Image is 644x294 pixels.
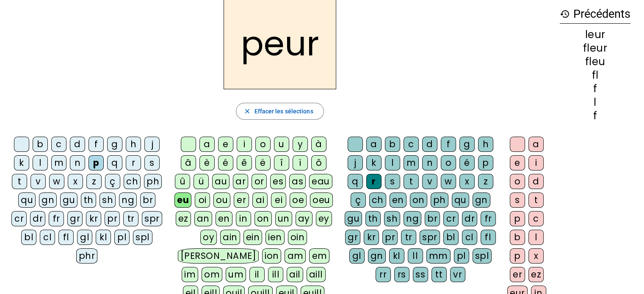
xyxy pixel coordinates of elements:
div: b [385,137,400,152]
div: br [140,192,155,208]
div: y [293,137,308,152]
div: a [199,137,215,152]
div: f [88,137,104,152]
div: c [404,137,419,152]
div: j [144,137,160,152]
div: b [510,230,525,245]
div: v [422,174,437,189]
div: am [285,248,306,264]
div: br [425,211,440,226]
div: mm [426,248,451,264]
div: ng [404,211,421,226]
div: g [107,137,122,152]
div: sh [100,192,116,208]
div: pr [382,230,398,245]
div: a [528,137,544,152]
div: il [249,267,265,282]
div: w [49,174,64,189]
div: ou [213,192,230,208]
div: ch [124,174,141,189]
div: s [144,155,160,170]
div: ph [431,192,448,208]
div: f [560,111,630,121]
span: Effacer les sélections [254,106,313,116]
div: ü [193,174,209,189]
div: t [404,174,419,189]
div: d [422,137,437,152]
div: r [126,155,141,170]
div: ss [413,267,428,282]
div: j [348,155,363,170]
div: dr [30,211,45,226]
div: um [226,267,246,282]
div: h [126,137,141,152]
div: cr [443,211,459,226]
div: tr [401,230,416,245]
div: ç [105,174,120,189]
div: ê [237,155,252,170]
div: à [311,137,326,152]
div: q [348,174,363,189]
div: ez [176,211,191,226]
div: â [181,155,196,170]
div: er [510,267,525,282]
div: o [510,174,525,189]
div: on [254,211,272,226]
div: gr [67,211,83,226]
div: er [234,192,249,208]
div: ill [268,267,283,282]
div: fr [49,211,64,226]
div: gr [345,230,360,245]
div: ar [233,174,248,189]
div: p [88,155,104,170]
div: [PERSON_NAME] [178,248,259,264]
div: ein [243,230,263,245]
div: un [275,211,292,226]
div: kr [364,230,379,245]
div: ll [408,248,423,264]
div: pl [454,248,469,264]
div: b [33,137,48,152]
div: k [366,155,381,170]
div: s [510,192,525,208]
div: x [68,174,83,189]
div: gl [77,230,92,245]
div: ain [220,230,240,245]
div: ë [255,155,271,170]
div: rr [376,267,391,282]
div: th [365,211,381,226]
div: fl [481,230,496,245]
div: l [33,155,48,170]
mat-icon: history [560,9,570,19]
div: k [14,155,29,170]
button: Effacer les sélections [236,103,323,120]
div: û [175,174,190,189]
div: n [422,155,437,170]
div: fl [560,70,630,80]
div: s [385,174,400,189]
div: fr [481,211,496,226]
div: ei [271,192,286,208]
div: bl [21,230,36,245]
div: ng [119,192,137,208]
div: é [218,155,233,170]
div: ô [311,155,326,170]
div: ph [144,174,162,189]
div: n [70,155,85,170]
div: e [218,137,233,152]
div: l [385,155,400,170]
div: c [528,211,544,226]
div: l [528,230,544,245]
div: ien [265,230,285,245]
div: kl [389,248,404,264]
div: gl [349,248,365,264]
div: è [199,155,215,170]
div: q [107,155,122,170]
div: tr [123,211,138,226]
div: u [274,137,289,152]
div: f [560,84,630,94]
div: cl [462,230,477,245]
div: oe [290,192,307,208]
div: x [528,248,544,264]
div: bl [443,230,459,245]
